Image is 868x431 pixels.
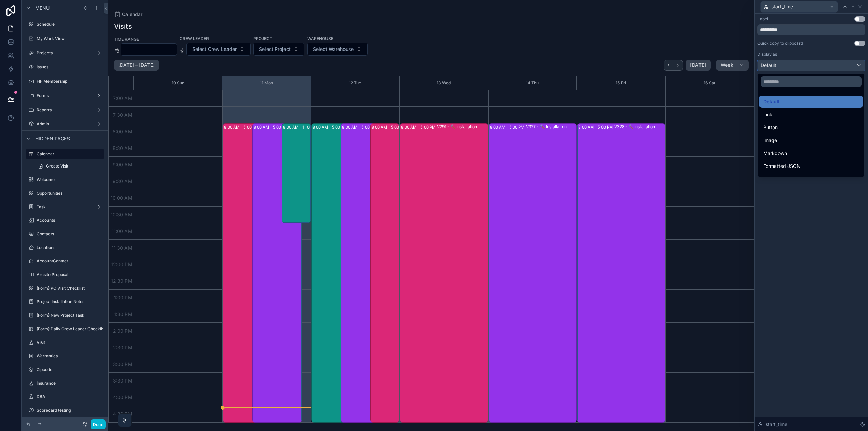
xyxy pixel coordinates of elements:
span: Select Project [259,46,291,53]
button: [DATE] [686,60,710,71]
label: Welcome [37,177,103,182]
button: 13 Wed [437,76,451,90]
label: Admin [37,121,94,127]
label: Zipcode [37,367,103,372]
div: 8:00 AM – 5:00 PM [578,124,614,131]
span: 12:30 PM [109,278,134,284]
a: FIF Membership [26,76,104,87]
span: 10:30 AM [109,212,134,217]
div: 16 Sat [704,76,715,90]
a: Admin [26,119,104,130]
a: AccountContact [26,256,104,267]
div: 8:00 AM – 5:00 PM [224,124,260,131]
a: Insurance [26,378,104,389]
a: Arcsite Proposal [26,269,104,280]
label: Issues [37,64,103,70]
h1: Visits [114,22,132,31]
span: 11:30 AM [110,245,134,251]
span: Link [763,111,772,119]
button: 12 Tue [349,76,361,90]
label: (Form) New Project Task [37,313,103,318]
button: Week [716,60,749,71]
span: 12:00 PM [109,261,134,267]
a: Projects [26,47,104,58]
a: Project Installation Notes [26,296,104,307]
label: Schedule [37,22,103,27]
div: V291 - 🔨 Installation [437,124,477,130]
label: Arcsite Proposal [37,272,103,277]
label: Warranties [37,353,103,359]
span: Button [763,123,778,132]
button: 15 Fri [616,76,626,90]
label: Accounts [37,218,103,223]
label: Locations [37,245,103,250]
div: 8:00 AM – 5:00 PM [313,124,349,131]
label: Visit [37,340,103,345]
div: 8:00 AM – 5:00 PMV328 - 🔨 Installation [577,124,665,422]
div: 8:00 AM – 11:00 AM [282,124,311,223]
label: Insurance [37,380,103,386]
a: Calendar [26,149,104,159]
span: Markdown [763,149,787,157]
a: Warranties [26,351,104,361]
a: Forms [26,90,104,101]
label: Contacts [37,231,103,237]
label: FIF Membership [37,79,103,84]
span: Calendar [122,11,142,18]
span: 3:30 PM [111,378,134,384]
span: 9:30 AM [111,178,134,184]
span: Default [763,98,780,106]
a: DBA [26,391,104,402]
span: Hidden pages [35,135,70,142]
button: 14 Thu [526,76,539,90]
h2: [DATE] – [DATE] [118,62,155,68]
label: Reports [37,107,94,113]
div: 8:00 AM – 5:00 PM [401,124,437,131]
a: Calendar [114,11,142,18]
div: 8:00 AM – 5:00 PMV289 - 🔨 Installation [223,124,272,422]
a: Issues [26,62,104,73]
span: 7:00 AM [111,95,134,101]
label: Warehouse [307,35,333,41]
span: 8:00 AM [111,129,134,134]
label: Task [37,204,94,210]
span: QR Code [763,175,783,183]
a: Accounts [26,215,104,226]
div: 8:00 AM – 5:00 PM [254,124,290,131]
div: 8:00 AM – 5:00 PMV321 - 🪣Tunnel Backfill [312,124,361,422]
div: 8:00 AM – 5:00 PM [490,124,526,131]
span: Create Visit [46,163,68,169]
span: 11:00 AM [110,228,134,234]
label: Project Installation Notes [37,299,103,305]
div: 8:00 AM – 5:00 PM [371,124,399,422]
span: 2:00 PM [111,328,134,334]
span: 1:30 PM [112,311,134,317]
label: Forms [37,93,94,98]
a: Reports [26,104,104,115]
div: 8:00 AM – 5:00 PMV282 - 🔨 Installation [253,124,302,422]
span: Week [721,62,733,68]
label: DBA [37,394,103,399]
div: 10 Sun [172,76,184,90]
span: 4:00 PM [111,394,134,400]
div: 8:00 AM – 5:00 PMV291 - 🔨 Installation [400,124,488,422]
label: AccountContact [37,258,103,264]
span: 3:00 PM [111,361,134,367]
div: V327 - 🔨 Installation [526,124,567,130]
label: Projects [37,50,94,56]
label: Scorecard testing [37,408,103,413]
a: Welcome [26,174,104,185]
a: (Form) Daily Crew Leader Checklist [26,324,104,334]
span: Menu [35,5,50,12]
button: Done [91,419,106,429]
div: 8:00 AM – 5:00 PMV292 - 🔨 Installation [341,124,390,422]
span: 9:00 AM [111,162,134,168]
label: (Form) PC Visit Checklist [37,286,103,291]
a: Contacts [26,229,104,239]
span: 4:30 PM [111,411,134,417]
span: Select Crew Leader [192,46,237,53]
